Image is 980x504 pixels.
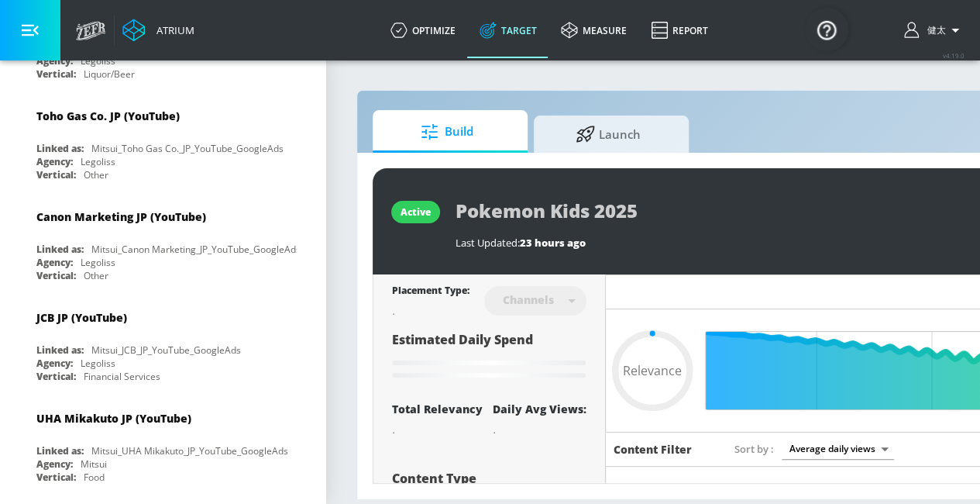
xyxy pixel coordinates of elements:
[467,2,548,58] a: Target
[25,198,301,286] div: Canon Marketing JP (YouTube)Linked as:Mitsui_Canon Marketing_JP_YouTube_GoogleAdsAgency:LegolissV...
[520,236,586,250] span: 23 hours ago
[549,116,667,153] span: Launch
[91,142,284,155] div: Mitsui_Toho Gas Co._JP_YouTube_GoogleAds
[36,370,76,383] div: Vertical:
[84,67,135,81] div: Liquor/Beer
[623,364,682,377] span: Relevance
[81,357,115,370] div: Legoliss
[36,54,73,67] div: Agency:
[378,2,467,58] a: optimize
[392,472,586,485] div: Content Type
[36,310,127,325] div: JCB JP (YouTube)
[122,19,194,42] a: Atrium
[36,168,76,181] div: Vertical:
[84,370,160,383] div: Financial Services
[81,457,107,471] div: Mitsui
[36,457,73,471] div: Agency:
[548,2,638,58] a: measure
[81,155,115,168] div: Legoliss
[36,155,73,168] div: Agency:
[392,284,469,300] div: Placement Type:
[36,357,73,370] div: Agency:
[36,471,76,484] div: Vertical:
[36,269,76,282] div: Vertical:
[25,97,301,185] div: Toho Gas Co. JP (YouTube)Linked as:Mitsui_Toho Gas Co._JP_YouTube_GoogleAdsAgency:LegolissVertica...
[36,109,180,123] div: Toho Gas Co. JP (YouTube)
[401,205,431,219] div: active
[921,24,946,37] span: login as: kenta.kurishima@mbk-digital.co.jp
[943,51,965,60] span: v 4.19.0
[36,209,206,224] div: Canon Marketing JP (YouTube)
[91,343,241,357] div: Mitsui_JCB_JP_YouTube_GoogleAds
[392,402,483,416] div: Total Relevancy
[25,299,301,387] div: JCB JP (YouTube)Linked as:Mitsui_JCB_JP_YouTube_GoogleAdsAgency:LegolissVertical:Financial Services
[25,399,301,488] div: UHA Mikakuto JP (YouTube)Linked as:Mitsui_UHA Mikakuto_JP_YouTube_GoogleAdsAgency:MitsuiVertical:...
[392,331,586,383] div: Estimated Daily Spend
[36,411,191,426] div: UHA Mikakuto JP (YouTube)
[91,444,288,457] div: Mitsui_UHA Mikakuto_JP_YouTube_GoogleAds
[495,293,562,306] div: Channels
[614,442,692,457] h6: Content Filter
[36,243,84,256] div: Linked as:
[36,142,84,155] div: Linked as:
[388,113,506,150] span: Build
[91,243,301,256] div: Mitsui_Canon Marketing_JP_YouTube_GoogleAds
[36,343,84,357] div: Linked as:
[36,256,73,269] div: Agency:
[81,54,115,67] div: Legoliss
[805,8,848,51] button: Open Resource Center
[84,168,108,181] div: Other
[150,23,194,37] div: Atrium
[36,444,84,457] div: Linked as:
[36,67,76,81] div: Vertical:
[392,331,533,348] span: Estimated Daily Spend
[904,21,965,40] button: 健太
[638,2,720,58] a: Report
[84,269,108,282] div: Other
[493,402,586,416] div: Daily Avg Views:
[734,442,774,456] span: Sort by
[782,438,894,459] div: Average daily views
[81,256,115,269] div: Legoliss
[84,471,105,484] div: Food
